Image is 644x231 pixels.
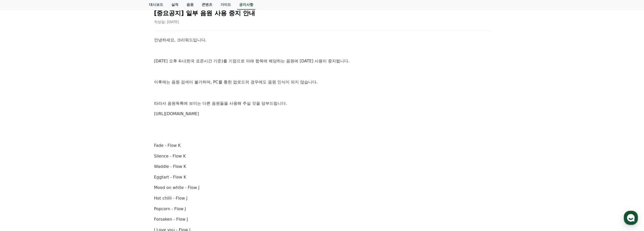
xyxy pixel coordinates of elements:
[154,142,490,149] p: Fade - Flow K
[65,161,97,173] a: 설정
[154,79,490,85] p: 이후에는 음원 검색이 불가하며, PC를 통한 업로드의 경우에도 음원 인식이 되지 않습니다.
[154,206,490,212] p: Popcorn - Flow J
[16,168,19,172] span: 홈
[78,168,84,172] span: 설정
[154,111,199,116] a: [URL][DOMAIN_NAME]
[154,216,490,223] p: Forsaken - Flow J
[46,169,52,173] span: 대화
[2,161,33,173] a: 홈
[154,184,490,191] p: Mood on white - Flow J
[154,163,490,170] p: Waddle - Flow K
[154,153,490,159] p: Silence - Flow K
[154,20,179,24] span: 작성일: [DATE]
[154,174,490,181] p: Eggtart - Flow K
[154,37,490,43] p: 안녕하세요, 크리워드입니다.
[154,58,490,64] p: [DATE] 오후 4시(한국 표준시간 기준)를 기점으로 아래 항목에 해당하는 음원에 [DATE] 사용이 중지됩니다.
[154,9,490,17] h2: [중요공지] 일부 음원 사용 중지 안내
[33,161,65,173] a: 대화
[154,195,490,202] p: Hot chilli - Flow J
[154,100,490,107] p: 따라서 음원목록에 보이는 다른 음원들을 사용해 주실 것을 당부드립니다.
